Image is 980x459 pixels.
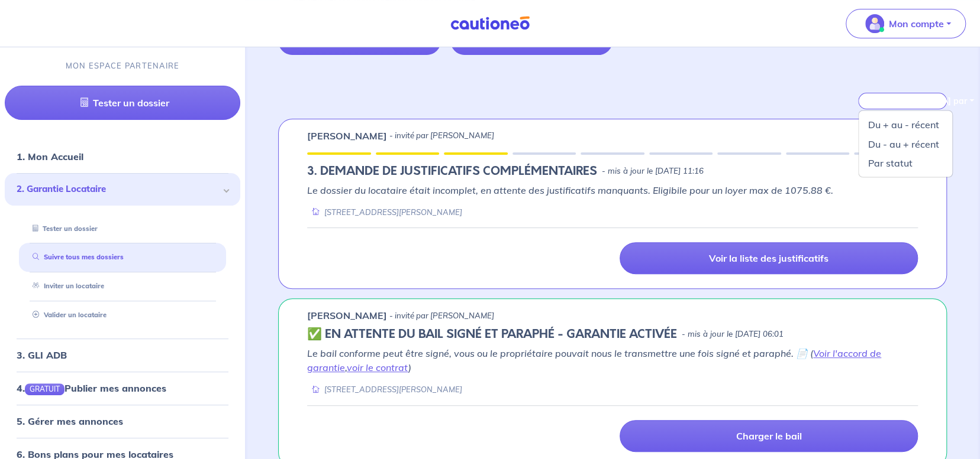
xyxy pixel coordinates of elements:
div: state: CONTRACT-SIGNED, Context: ,IS-GL-CAUTION [307,327,918,341]
a: Valider un locataire [28,311,107,319]
div: 1. Mon Accueil [5,145,240,168]
img: Cautioneo [446,16,534,31]
a: Du + au - récent [859,115,952,134]
div: [GEOGRAPHIC_DATA] par [858,110,953,177]
a: 5. Gérer mes annonces [17,415,123,427]
a: 4.GRATUITPublier mes annonces [17,382,166,394]
a: Suivre tous mes dossiers [28,253,124,261]
div: 4.GRATUITPublier mes annonces [5,376,240,400]
a: 1. Mon Accueil [17,151,83,162]
a: 3. GLI ADB [17,349,67,361]
div: 5. Gérer mes annonces [5,409,240,433]
p: Mon compte [889,17,944,31]
h5: ✅️️️ EN ATTENTE DU BAIL SIGNÉ ET PARAPHÉ - GARANTIE ACTIVÉE [307,327,677,341]
a: Tester un dossier [5,86,240,120]
p: Charger le bail [736,430,802,442]
span: 2. Garantie Locataire [17,183,220,196]
div: state: RENTER-DOCUMENTS-INCOMPLETE, Context: INELIGIBILITY,INELIGIBILITY-NO-CERTIFICATE [307,164,918,178]
a: voir le contrat [347,362,408,373]
div: [STREET_ADDRESS][PERSON_NAME] [307,384,462,395]
div: Tester un dossier [19,219,226,238]
img: illu_account_valid_menu.svg [865,14,884,33]
a: Tester un dossier [28,224,98,232]
div: Inviter un locataire [19,276,226,296]
p: - mis à jour le [DATE] 11:16 [602,165,704,177]
h5: 3. DEMANDE DE JUSTIFICATIFS COMPLÉMENTAIRES [307,164,597,178]
div: 3. GLI ADB [5,343,240,367]
p: MON ESPACE PARTENAIRE [66,60,180,71]
a: Par statut [859,153,952,172]
a: Du - au + récent [859,134,952,153]
div: Valider un locataire [19,305,226,325]
button: [GEOGRAPHIC_DATA] par [858,93,947,109]
a: Charger le bail [620,420,918,452]
p: - invité par [PERSON_NAME] [389,130,494,142]
p: [PERSON_NAME] [307,308,387,323]
div: 2. Garantie Locataire [5,173,240,206]
a: Inviter un locataire [28,282,104,290]
em: Le bail conforme peut être signé, vous ou le propriétaire pouvait nous le transmettre une fois si... [307,347,881,373]
div: [STREET_ADDRESS][PERSON_NAME] [307,207,462,218]
em: Le dossier du locataire était incomplet, en attente des justificatifs manquants. Eligibile pour u... [307,184,833,196]
p: - mis à jour le [DATE] 06:01 [682,328,784,340]
p: [PERSON_NAME] [307,129,387,143]
p: - invité par [PERSON_NAME] [389,310,494,322]
p: Voir la liste des justificatifs [709,252,829,264]
div: Suivre tous mes dossiers [19,248,226,267]
button: illu_account_valid_menu.svgMon compte [846,9,966,38]
a: Voir la liste des justificatifs [620,242,918,274]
